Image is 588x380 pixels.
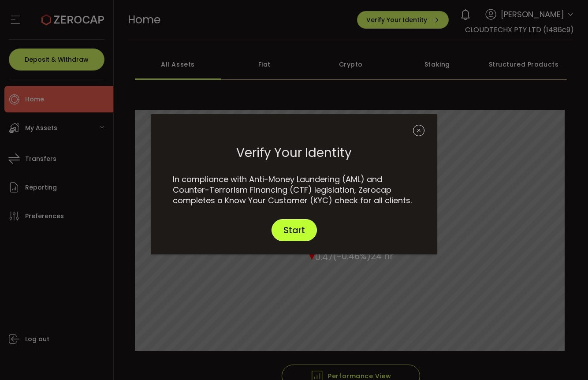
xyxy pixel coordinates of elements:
button: Close [413,123,428,138]
span: Verify Your Identity [236,141,352,165]
button: Start [272,219,317,241]
iframe: Chat Widget [544,338,588,380]
span: Start [283,226,305,235]
div: dialog [151,114,437,254]
span: In compliance with Anti-Money Laundering (AML) and Counter-Terrorism Financing (CTF) legislation,... [173,174,412,206]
